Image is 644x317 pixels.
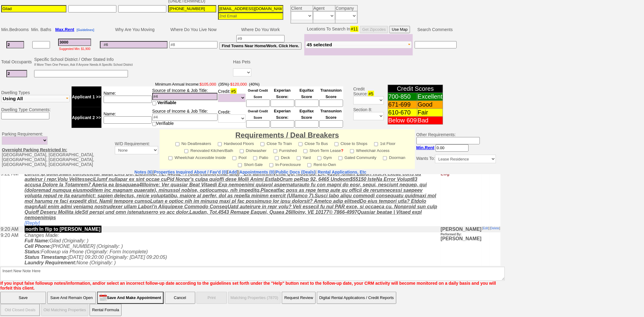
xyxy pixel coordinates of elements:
b: Max. [55,27,74,32]
input: Deck [275,156,279,160]
b: Cell Phone: [24,69,51,74]
td: Search Comments [413,25,458,34]
span: Rent [65,27,74,32]
input: Close To Bus [299,142,303,146]
font: Equifax Score [299,109,314,120]
input: Save [0,292,46,304]
td: Credit: [218,107,246,128]
td: Parking Requirement: [GEOGRAPHIC_DATA], [GEOGRAPHIC_DATA], [GEOGRAPHIC_DATA], [GEOGRAPHIC_DATA], ... [0,129,113,169]
textarea: Insert New Note Here [0,267,505,281]
input: #2 [6,70,27,77]
input: Ask Customer: Do You Know Your Transunion Credit Score [319,120,343,128]
p: north ln flip to [PERSON_NAME] [24,51,101,58]
label: Short-Term Lease [303,146,343,153]
input: Dishwasher [240,149,244,153]
input: Gym [317,156,321,160]
font: Overall Credit Score [248,110,268,119]
label: No Dealbreakers [175,139,211,146]
button: Matching Properties (7870) [228,292,281,304]
button: Print [196,292,227,304]
td: Credit: [218,86,246,107]
label: Deck [275,153,290,160]
input: In-Foreclosure [269,163,273,167]
font: Experian Score: [274,88,291,99]
center: | | | | [0,170,501,174]
td: Credit Source: Section 8: [344,81,385,129]
input: Wheelchair Access [350,149,354,153]
font: Requirements / Deal Breakers [235,131,339,139]
label: Gated Community [338,153,377,160]
button: Using All [1,95,70,102]
nobr: Rental Applications, Etc [318,170,366,174]
label: Gym [317,153,332,160]
font: $105,000 [200,82,216,86]
font: Experian Score: [274,109,291,120]
td: W/D Requirement: [113,129,160,169]
td: Good [417,101,443,109]
button: Use Map [389,26,410,33]
input: #9 [236,35,285,42]
td: Total Occupants [0,56,33,68]
label: Patio [253,153,268,160]
label: Dishwasher [240,146,267,153]
td: Agent [313,5,335,11]
button: Rental Formula [90,304,122,316]
td: Source of Income & Job Title: Verifiable [152,107,218,128]
span: Using All [3,96,23,101]
span: Bedrooms [9,27,29,32]
font: [ ] [490,52,500,55]
td: 700-850 [388,93,417,101]
font: [ ] [482,52,489,55]
input: Ask Customer: Do You Know Your Overall Credit Score [246,120,270,128]
span: - [72,82,343,86]
input: #3 [58,39,91,46]
input: Furnished [273,149,277,153]
a: Appointments (0) [239,170,274,174]
a: Notes (6) [134,170,153,174]
td: Specific School District / Other Stated Info [33,56,133,68]
td: 610-670 [388,109,417,117]
button: Request Review [282,292,316,304]
td: Client [291,5,313,11]
span: 45 selected [307,42,332,47]
button: Cancel [165,292,195,304]
td: Credit Scores [388,85,443,93]
b: Full Name: [24,64,49,69]
input: Close To Train [260,142,264,146]
font: If More Then One Person, Ask If Anyone Needs A Specific School District [34,63,133,66]
input: #6 [100,41,168,48]
td: Excellent [417,93,443,101]
font: If you input false followup notes/information, and/or select an incorrect follow-up date accordin... [0,281,496,291]
td: Name: [101,86,152,107]
label: Close To Train [260,139,292,146]
font: (40%) [249,82,260,86]
input: #4 [152,93,218,100]
b: [ ] [154,170,238,174]
b: Performed By: [441,58,462,62]
input: Old Closed Deals [0,304,40,316]
b: Status: [24,75,41,80]
input: Patio [253,156,257,160]
label: Doorman [383,153,405,160]
b: Min. [416,145,434,150]
font: Transunion Score [320,88,342,99]
a: ? [341,148,343,153]
input: 2nd Email [218,12,283,20]
td: Has Pets [232,56,252,68]
td: Company [335,5,358,11]
td: Why Are You Moving [99,25,168,34]
a: Public Docs (Deals) [276,170,316,174]
input: Ask Customer: Do You Know Your Transunion Credit Score [319,100,343,107]
label: Pool [232,153,246,160]
td: Source of Income & Job Title: [152,86,218,107]
input: Ask Customer: Do You Know Your Equifax Credit Score [295,120,319,128]
td: Min. [0,25,30,34]
td: Min. Baths [30,25,52,34]
label: Furnished [273,146,297,153]
label: Close To Bus [299,139,328,146]
span: Verifiable [157,100,176,105]
a: [Guidelines] [76,27,94,32]
input: Close to Shops [334,142,338,146]
label: Renovated Kitchen/Bath [184,146,233,153]
input: Save And Make Appointment [97,292,164,304]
